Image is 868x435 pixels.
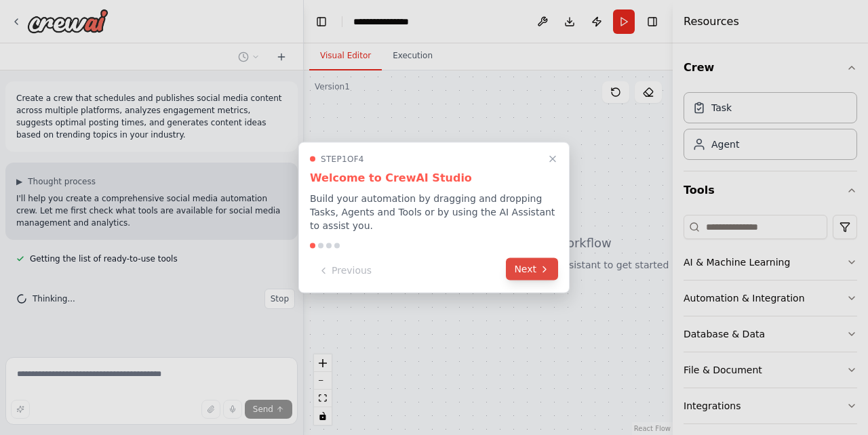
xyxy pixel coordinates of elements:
button: Next [506,258,558,281]
p: Build your automation by dragging and dropping Tasks, Agents and Tools or by using the AI Assista... [310,192,558,232]
button: Hide left sidebar [312,12,331,31]
h3: Welcome to CrewAI Studio [310,170,558,186]
span: Step 1 of 4 [321,154,364,165]
button: Close walkthrough [545,151,561,167]
button: Previous [310,260,380,282]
